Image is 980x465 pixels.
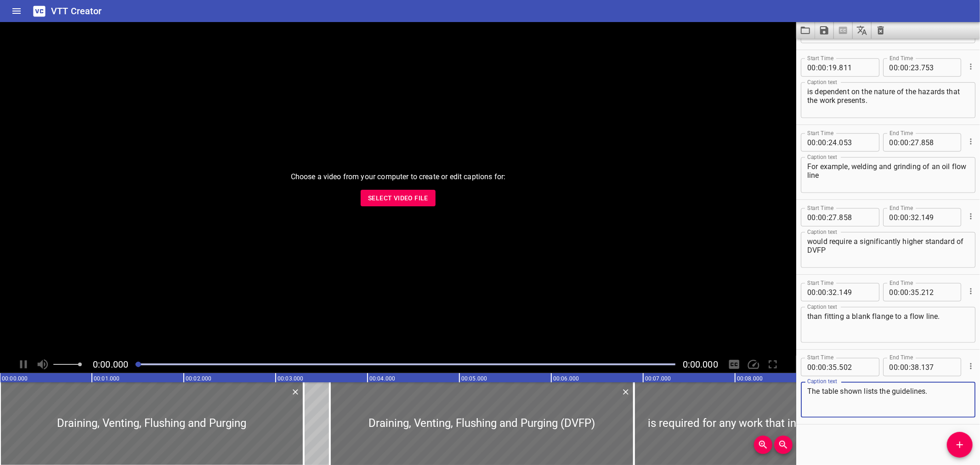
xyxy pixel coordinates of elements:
[909,283,911,301] span: :
[818,58,827,77] input: 00
[51,4,102,18] h6: VTT Creator
[828,58,837,77] input: 19
[828,358,837,376] input: 35
[278,375,303,382] text: 00:03.000
[620,386,630,398] div: Delete Cue
[289,386,300,398] div: Delete Cue
[909,208,911,227] span: :
[818,208,827,227] input: 00
[816,283,818,301] span: :
[898,133,900,152] span: :
[764,356,782,373] div: Toggle Full Screen
[2,375,28,382] text: 00:00.000
[900,283,909,301] input: 00
[965,360,977,372] button: Cue Options
[965,285,977,297] button: Cue Options
[898,358,900,376] span: :
[839,58,872,77] input: 811
[909,358,911,376] span: :
[909,58,911,77] span: :
[921,58,955,77] input: 753
[872,22,890,39] button: Clear captions
[911,358,919,376] input: 38
[965,55,975,79] div: Cue Options
[828,133,837,152] input: 24
[368,193,428,204] span: Select Video File
[921,283,955,301] input: 212
[900,208,909,227] input: 00
[807,133,816,152] input: 00
[921,208,955,227] input: 149
[919,58,921,77] span: .
[807,237,969,263] textarea: would require a significantly higher standard of DVFP
[965,130,975,153] div: Cue Options
[921,133,955,152] input: 858
[774,436,793,454] button: Zoom Out
[898,208,900,227] span: :
[965,204,975,228] div: Cue Options
[289,386,301,398] button: Delete
[919,283,921,301] span: .
[911,133,919,152] input: 27
[834,22,853,39] span: Select a video in the pane to the left, then you can automatically extract captions.
[361,190,436,207] button: Select Video File
[911,58,919,77] input: 23
[754,436,772,454] button: Zoom In
[909,133,911,152] span: :
[93,359,128,370] span: Current Time
[837,58,839,77] span: .
[816,208,818,227] span: :
[889,58,898,77] input: 00
[800,25,811,36] svg: Load captions from file
[827,58,828,77] span: :
[816,358,818,376] span: :
[837,208,839,227] span: .
[136,363,675,365] div: Play progress
[807,58,816,77] input: 00
[818,358,827,376] input: 00
[291,171,506,182] p: Choose a video from your computer to create or edit captions for:
[837,358,839,376] span: .
[919,133,921,152] span: .
[818,133,827,152] input: 00
[807,312,969,338] textarea: than fitting a blank flange to a flow line.
[919,358,921,376] span: .
[818,283,827,301] input: 00
[186,375,211,382] text: 00:02.000
[856,25,867,36] svg: Translate captions
[853,22,872,39] button: Translate captions
[839,358,872,376] input: 502
[827,283,828,301] span: :
[965,61,977,73] button: Cue Options
[807,358,816,376] input: 00
[683,359,718,370] span: Video Duration
[645,375,671,382] text: 00:07.000
[900,133,909,152] input: 00
[900,358,909,376] input: 00
[911,208,919,227] input: 32
[796,22,815,39] button: Load captions from file
[94,375,119,382] text: 00:01.000
[620,386,632,398] button: Delete
[815,22,834,39] button: Save captions to file
[725,356,743,373] div: Hide/Show Captions
[839,283,872,301] input: 149
[837,133,839,152] span: .
[816,133,818,152] span: :
[827,358,828,376] span: :
[889,208,898,227] input: 00
[807,387,969,413] textarea: The table shown lists the guidelines.
[875,25,886,36] svg: Clear captions
[837,283,839,301] span: .
[828,208,837,227] input: 27
[737,375,763,382] text: 00:08.000
[898,283,900,301] span: :
[745,356,762,373] div: Playback Speed
[839,133,872,152] input: 053
[553,375,579,382] text: 00:06.000
[965,136,977,147] button: Cue Options
[921,358,955,376] input: 137
[807,208,816,227] input: 00
[900,58,909,77] input: 00
[807,162,969,188] textarea: For example, welding and grinding of an oil flow line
